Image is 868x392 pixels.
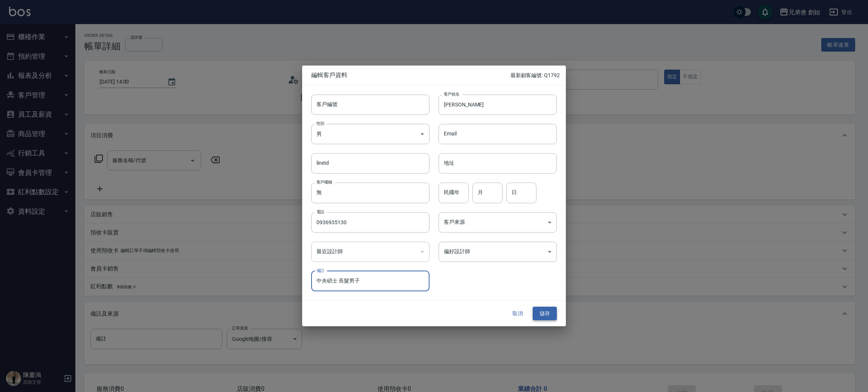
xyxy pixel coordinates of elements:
label: 性別 [316,120,324,126]
label: 客戶暱稱 [316,179,332,185]
button: 取消 [506,307,530,321]
button: 儲存 [533,307,557,321]
p: 最新顧客編號: Q1792 [510,71,560,79]
span: 編輯客戶資料 [311,71,510,79]
label: 客戶姓名 [444,91,460,97]
div: 男 [311,124,429,144]
label: 電話 [316,209,324,214]
label: 備註 [316,267,324,273]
